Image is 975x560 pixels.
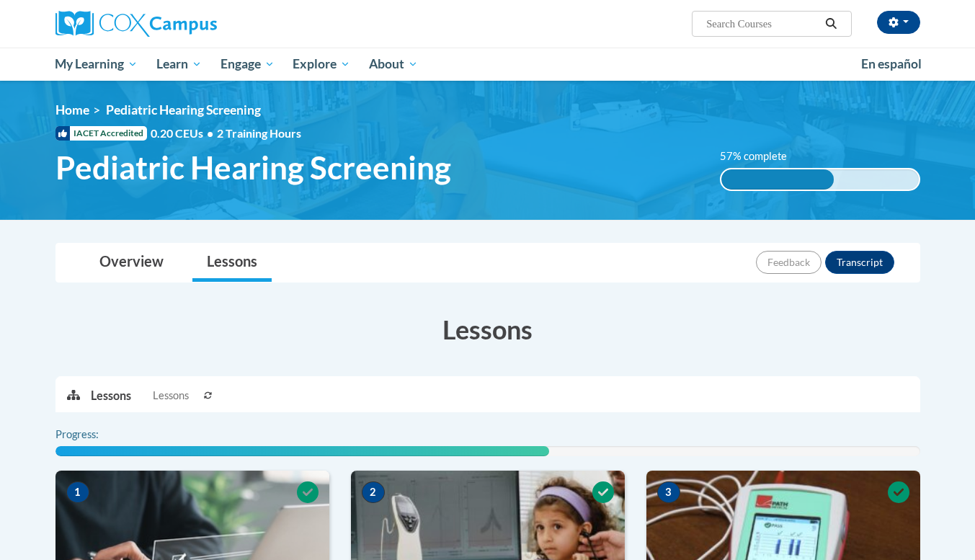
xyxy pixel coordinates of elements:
[151,125,217,141] span: 0.20 CEUs
[153,388,189,404] span: Lessons
[55,126,147,141] span: IACET Accredited
[211,48,284,81] a: Engage
[657,481,680,503] span: 3
[293,55,350,73] span: Explore
[825,251,894,274] button: Transcript
[55,11,217,37] img: Cox Campus
[861,56,922,71] span: En español
[192,244,272,282] a: Lessons
[877,11,920,34] button: Account Settings
[207,126,213,140] span: •
[46,48,148,81] a: My Learning
[360,48,427,81] a: About
[283,48,360,81] a: Explore
[34,48,942,81] div: Main menu
[55,102,89,117] a: Home
[852,49,931,79] a: En español
[55,427,138,443] label: Progress:
[106,102,261,117] span: Pediatric Hearing Screening
[147,48,211,81] a: Learn
[369,55,418,73] span: About
[55,55,138,73] span: My Learning
[705,15,820,32] input: Search Courses
[756,251,822,274] button: Feedback
[55,11,329,37] a: Cox Campus
[85,244,178,282] a: Overview
[217,126,301,140] span: 2 Training Hours
[156,55,202,73] span: Learn
[720,148,803,164] label: 57% complete
[55,148,451,187] span: Pediatric Hearing Screening
[362,481,385,503] span: 2
[55,311,920,347] h3: Lessons
[91,388,131,404] p: Lessons
[221,55,275,73] span: Engage
[820,15,842,32] button: Search
[721,169,834,190] div: 57% complete
[66,481,89,503] span: 1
